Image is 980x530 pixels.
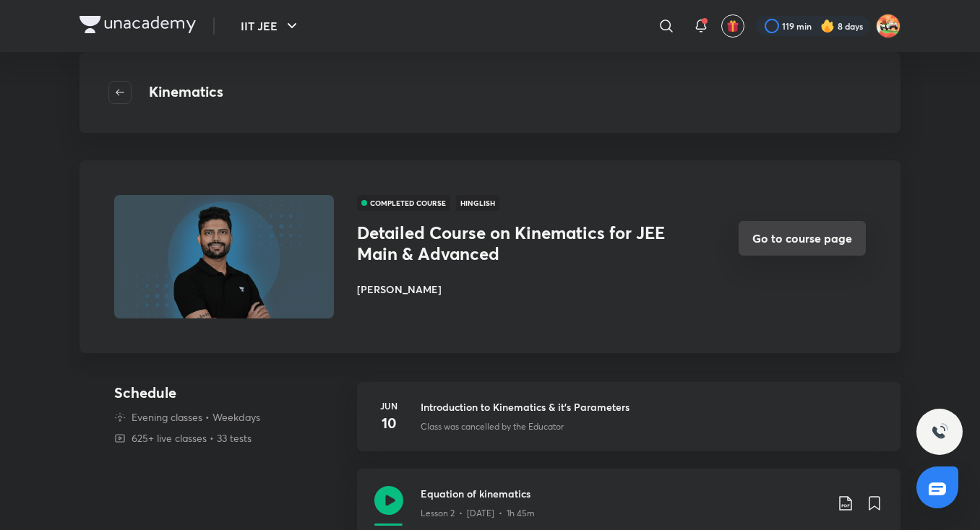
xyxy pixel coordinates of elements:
[374,412,403,434] h4: 10
[357,382,901,469] a: Jun10Introduction to Kinematics & it's ParametersClass was cancelled by the Educator
[132,430,252,446] p: 625+ live classes • 33 tests
[232,12,309,40] button: IIT JEE
[79,16,196,33] img: Company Logo
[357,282,681,297] h6: [PERSON_NAME]
[421,420,564,433] p: Class was cancelled by the Educator
[421,399,883,414] h3: Introduction to Kinematics & it's Parameters
[739,221,866,256] button: Go to course page
[820,19,835,33] img: streak
[149,81,223,104] h4: Kinematics
[114,382,345,404] h4: Schedule
[357,195,450,211] span: COMPLETED COURSE
[456,195,499,211] span: Hinglish
[931,423,948,440] img: ttu
[421,507,535,520] p: Lesson 2 • [DATE] • 1h 45m
[876,14,901,38] img: Aniket Kumar Barnwal
[132,409,260,425] p: Evening classes • Weekdays
[421,486,825,501] h3: Equation of kinematics
[726,19,739,32] img: avatar
[374,399,403,412] h6: Jun
[112,194,336,319] img: Thumbnail
[79,16,196,37] a: Company Logo
[721,14,744,38] button: avatar
[357,222,681,264] h3: Detailed Course on Kinematics for JEE Main & Advanced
